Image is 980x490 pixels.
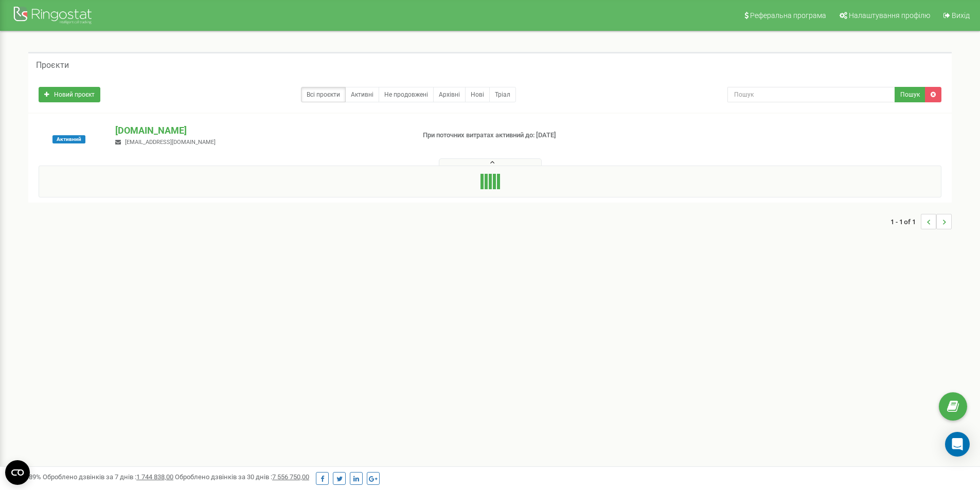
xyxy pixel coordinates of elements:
[43,473,173,481] span: Оброблено дзвінків за 7 днів :
[379,87,434,102] a: Не продовжені
[465,87,490,102] a: Нові
[890,204,952,240] nav: ...
[136,473,173,481] u: 1 744 838,00
[890,214,921,229] span: 1 - 1 of 1
[52,135,85,143] span: Активний
[345,87,379,102] a: Активні
[945,432,970,457] div: Open Intercom Messenger
[423,131,637,140] p: При поточних витратах активний до: [DATE]
[301,87,346,102] a: Всі проєкти
[952,11,970,20] span: Вихід
[727,87,895,102] input: Пошук
[5,460,30,485] button: Open CMP widget
[433,87,466,102] a: Архівні
[489,87,516,102] a: Тріал
[175,473,309,481] span: Оброблено дзвінків за 30 днів :
[36,61,69,70] h5: Проєкти
[272,473,309,481] u: 7 556 750,00
[750,11,826,20] span: Реферальна програма
[125,139,216,146] span: [EMAIL_ADDRESS][DOMAIN_NAME]
[895,87,925,102] button: Пошук
[39,87,100,102] a: Новий проєкт
[115,124,406,137] p: [DOMAIN_NAME]
[849,11,930,20] span: Налаштування профілю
